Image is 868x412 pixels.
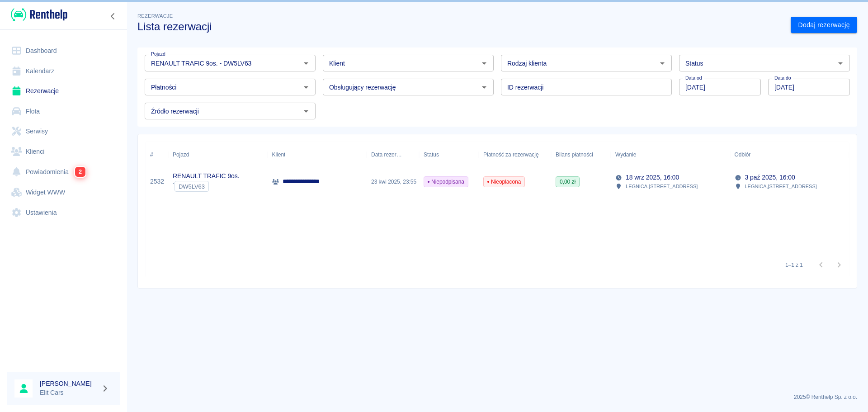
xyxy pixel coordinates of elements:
p: LEGNICA , [STREET_ADDRESS] [745,182,817,190]
div: Data rezerwacji [367,142,419,167]
button: Otwórz [656,57,669,70]
label: Data do [774,75,791,81]
button: Zwiń nawigację [106,10,120,22]
div: Płatność za rezerwację [483,142,539,167]
p: 18 wrz 2025, 16:00 [626,173,679,182]
div: Status [419,142,479,167]
a: Ustawienia [7,203,120,223]
p: Elit Cars [40,388,98,398]
div: Wydanie [615,142,636,167]
span: 2 [75,166,85,177]
button: Otwórz [300,81,312,94]
a: Flota [7,101,120,122]
p: RENAULT TRAFIC 9os. [173,171,240,181]
a: Dashboard [7,41,120,61]
a: Kalendarz [7,61,120,81]
div: Status [424,142,439,167]
div: Odbiór [735,142,751,167]
a: 2532 [150,177,164,186]
button: Otwórz [478,57,491,70]
div: Pojazd [173,142,189,167]
p: LEGNICA , [STREET_ADDRESS] [626,182,698,190]
div: # [150,142,153,167]
div: Pojazd [168,142,268,167]
input: DD.MM.YYYY [768,79,850,95]
div: 23 kwi 2025, 23:55 [367,167,419,196]
span: DW5LV63 [175,183,208,190]
a: Dodaj rezerwację [791,17,857,33]
div: Bilans płatności [551,142,611,167]
button: Otwórz [300,57,312,70]
input: DD.MM.YYYY [679,79,761,95]
p: 2025 © Renthelp Sp. z o.o. [137,393,857,401]
a: Serwisy [7,121,120,142]
div: Klient [272,142,286,167]
span: 0,00 zł [556,178,579,186]
h6: [PERSON_NAME] [40,379,98,388]
p: 3 paź 2025, 16:00 [745,173,795,182]
label: Data od [685,75,702,81]
div: Płatność za rezerwację [479,142,551,167]
div: Wydanie [611,142,730,167]
p: 1–1 z 1 [785,261,803,269]
span: Rezerwacje [137,13,173,19]
a: Klienci [7,142,120,162]
a: Rezerwacje [7,81,120,101]
span: Niepodpisana [424,178,468,186]
label: Pojazd [151,51,165,57]
div: Bilans płatności [556,142,593,167]
div: Data rezerwacji [371,142,402,167]
button: Sort [750,148,763,161]
div: Klient [268,142,367,167]
a: Renthelp logo [7,7,67,22]
button: Otwórz [834,57,847,70]
div: # [146,142,168,167]
img: Renthelp logo [11,7,67,22]
div: ` [173,181,240,192]
a: Widget WWW [7,182,120,203]
span: Nieopłacona [484,178,524,186]
button: Sort [402,148,415,161]
button: Sort [636,148,649,161]
button: Otwórz [300,105,312,118]
a: Powiadomienia2 [7,161,120,182]
div: Odbiór [730,142,849,167]
button: Otwórz [478,81,491,94]
h3: Lista rezerwacji [137,20,783,33]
